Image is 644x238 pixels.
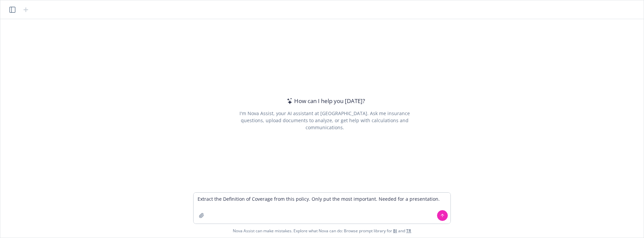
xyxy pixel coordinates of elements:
textarea: Extract the Definition of Coverage from this policy. Only put the most important. Needed for a pr... [194,193,450,224]
a: TR [406,228,411,234]
div: How can I help you [DATE]? [285,97,365,105]
div: I'm Nova Assist, your AI assistant at [GEOGRAPHIC_DATA]. Ask me insurance questions, upload docum... [230,110,419,131]
a: BI [393,228,397,234]
span: Nova Assist can make mistakes. Explore what Nova can do: Browse prompt library for and [233,224,411,238]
